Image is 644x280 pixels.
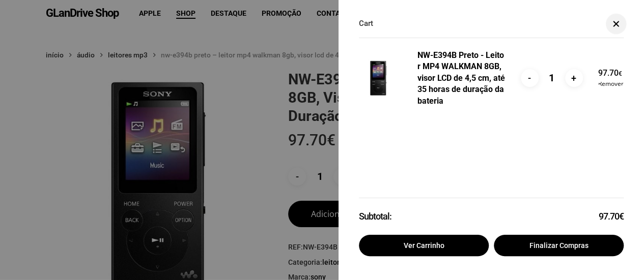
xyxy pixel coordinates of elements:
bdi: 97.70 [598,68,622,78]
span: € [619,70,622,77]
img: TlctRTM5NEI=.jpg [359,59,397,97]
a: Finalizar compras [494,235,624,256]
strong: Subtotal: [359,208,599,225]
a: Ver carrinho [359,235,489,256]
input: - [521,69,539,87]
a: Remove NW-E394B Preto - Leitor MP4 WALKMAN 8GB, visor LCD de 4,5 cm, até 35 horas de duração da b... [598,81,624,87]
input: + [565,69,583,87]
bdi: 97.70 [599,211,624,222]
a: NW-E394B Preto - Leitor MP4 WALKMAN 8GB, visor LCD de 4,5 cm, até 35 horas de duração da bateria [417,50,507,106]
span: Cart [359,20,373,27]
span: € [619,211,624,222]
input: Product quantity [540,69,564,87]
